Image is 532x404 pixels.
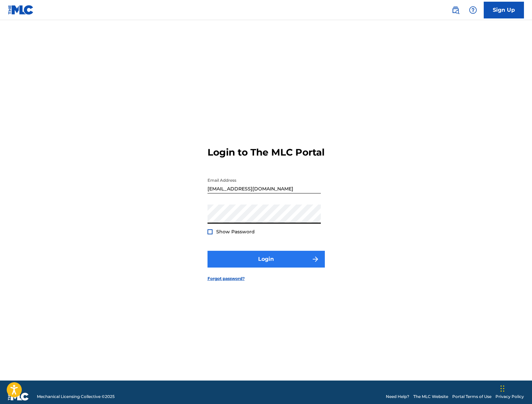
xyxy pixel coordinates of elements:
[452,6,460,14] img: search
[500,379,505,399] div: Drag
[495,394,524,400] a: Privacy Policy
[466,3,480,17] div: Help
[469,6,477,14] img: help
[413,394,448,400] a: The MLC Website
[498,372,532,404] iframe: Chat Widget
[37,394,115,400] span: Mechanical Licensing Collective © 2025
[449,3,462,17] a: Public Search
[208,251,325,268] button: Login
[208,276,245,282] a: Forgot password?
[452,394,491,400] a: Portal Terms of Use
[386,394,409,400] a: Need Help?
[216,229,255,235] span: Show Password
[8,393,29,401] img: logo
[484,2,524,18] a: Sign Up
[8,5,34,15] img: MLC Logo
[208,147,324,158] h3: Login to The MLC Portal
[311,255,319,263] img: f7272a7cc735f4ea7f67.svg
